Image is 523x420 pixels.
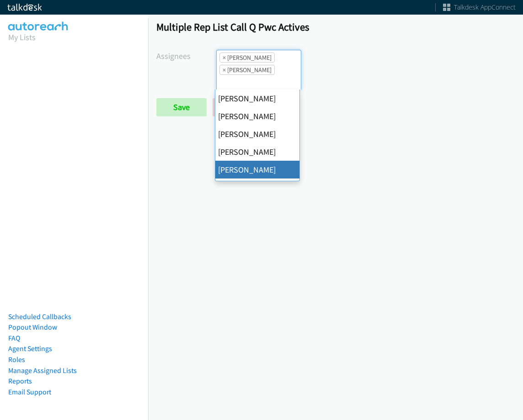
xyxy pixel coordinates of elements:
span: × [223,65,226,74]
a: Agent Settings [8,344,52,353]
a: Email Support [8,388,51,396]
li: [PERSON_NAME] [215,89,299,107]
a: Roles [8,355,25,364]
a: Scheduled Callbacks [8,312,71,321]
h1: Multiple Rep List Call Q Pwc Actives [156,21,515,33]
a: Talkdesk AppConnect [443,3,516,12]
li: [PERSON_NAME] [215,178,299,196]
li: Jasmin Martinez [219,65,275,75]
li: [PERSON_NAME] [215,161,299,178]
span: × [223,53,226,62]
a: Manage Assigned Lists [8,366,77,375]
input: Save [156,98,207,116]
a: Reports [8,377,32,385]
a: FAQ [8,334,20,342]
a: Popout Window [8,323,57,331]
a: Back [213,98,263,116]
a: My Lists [8,32,36,42]
li: [PERSON_NAME] [215,125,299,143]
li: [PERSON_NAME] [215,143,299,161]
li: Daquaya Johnson [219,52,275,63]
li: [PERSON_NAME] [215,107,299,125]
label: Assignees [156,50,216,62]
